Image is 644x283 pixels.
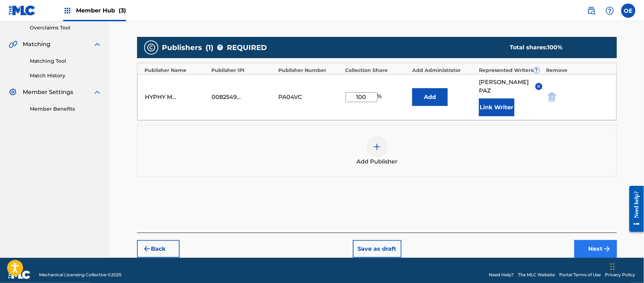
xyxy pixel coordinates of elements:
img: expand [93,40,102,49]
span: Add Publisher [356,157,398,166]
span: % [377,92,384,102]
a: Matching Tool [30,57,102,65]
a: Need Help? [489,272,514,278]
a: Match History [30,72,102,79]
img: logo [9,271,31,279]
img: expand [93,88,102,96]
span: [PERSON_NAME] PAZ [479,78,530,95]
span: (3) [119,7,126,14]
img: f7272a7cc735f4ea7f67.svg [603,245,611,253]
a: Member Benefits [30,105,102,113]
a: Public Search [584,4,599,18]
button: Save as draft [353,240,402,258]
div: Add Administrator [412,67,476,74]
span: Member Settings [23,88,73,96]
button: Back [137,240,180,258]
img: 7ee5dd4eb1f8a8e3ef2f.svg [143,245,151,253]
button: Add [412,88,448,106]
button: Next [574,240,617,258]
span: ? [217,45,223,50]
span: Mechanical Licensing Collective © 2025 [39,272,121,278]
span: ( 1 ) [206,42,213,53]
span: Matching [23,40,50,49]
div: Publisher IPI [212,67,275,74]
span: 100 % [547,44,562,51]
div: Total shares: [510,43,603,52]
img: Top Rightsholders [63,6,72,15]
a: Privacy Policy [605,272,635,278]
a: Portal Terms of Use [560,272,601,278]
div: Publisher Name [144,67,208,74]
img: Member Settings [9,88,17,96]
div: Remove [546,67,610,74]
img: publishers [147,43,155,52]
div: Help [603,4,617,18]
span: Publishers [162,42,202,53]
a: Overclaims Tool [30,24,102,32]
div: User Menu [621,4,635,18]
img: Matching [9,40,17,49]
div: Represented Writers [479,67,543,74]
div: Collection Share [345,67,409,74]
img: search [587,6,596,15]
span: ? [534,67,540,73]
img: add [373,143,381,151]
span: REQUIRED [227,42,267,53]
img: remove-from-list-button [536,84,541,89]
div: Publisher Number [278,67,342,74]
div: Drag [611,256,615,277]
iframe: Chat Widget [608,249,644,283]
button: Link Writer [479,99,514,116]
img: help [606,6,614,15]
img: 12a2ab48e56ec057fbd8.svg [548,93,556,101]
img: MLC Logo [9,5,36,16]
iframe: Resource Center [624,181,644,238]
a: The MLC Website [518,272,555,278]
span: Member Hub [76,6,126,15]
